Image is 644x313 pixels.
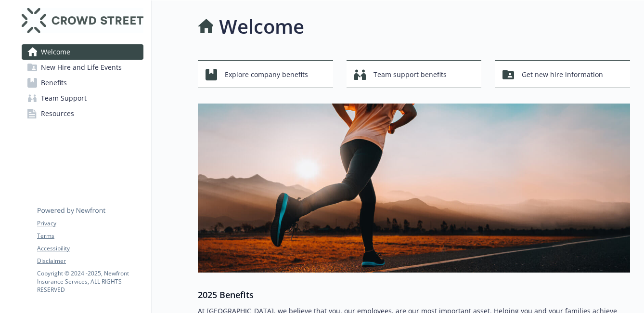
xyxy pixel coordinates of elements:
[198,60,333,88] button: Explore company benefits
[22,91,143,106] a: Team Support
[198,288,630,301] h3: 2025 Benefits
[41,75,67,91] span: Benefits
[37,257,143,265] a: Disclaimer
[219,12,304,41] h1: Welcome
[41,60,122,75] span: New Hire and Life Events
[22,75,143,91] a: Benefits
[198,104,630,273] img: overview page banner
[22,60,143,75] a: New Hire and Life Events
[22,44,143,60] a: Welcome
[41,106,74,121] span: Resources
[22,106,143,121] a: Resources
[495,60,630,88] button: Get new hire information
[225,65,308,84] span: Explore company benefits
[522,65,603,84] span: Get new hire information
[37,232,143,240] a: Terms
[41,44,70,60] span: Welcome
[37,219,143,228] a: Privacy
[37,269,143,294] p: Copyright © 2024 - 2025 , Newfront Insurance Services, ALL RIGHTS RESERVED
[37,244,143,253] a: Accessibility
[374,65,447,84] span: Team support benefits
[347,60,482,88] button: Team support benefits
[41,91,87,106] span: Team Support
